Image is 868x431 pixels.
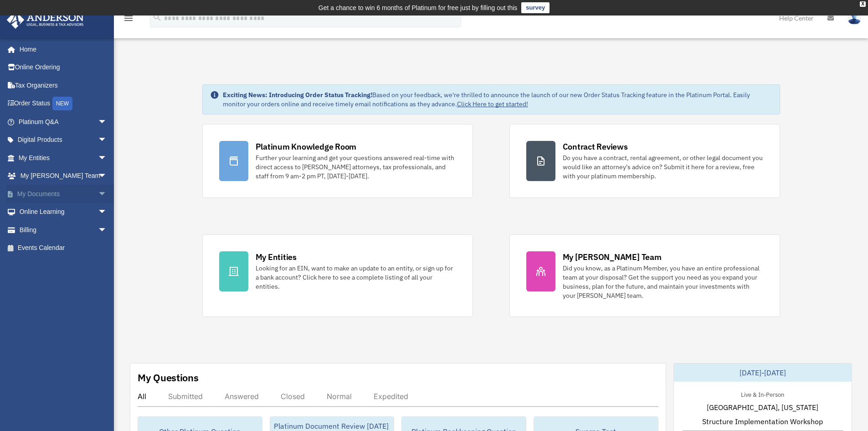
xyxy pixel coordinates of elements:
a: Click Here to get started! [457,100,528,108]
span: [GEOGRAPHIC_DATA], [US_STATE] [707,402,818,413]
a: Contract Reviews Do you have a contract, rental agreement, or other legal document you would like... [509,124,780,198]
span: arrow_drop_down [98,167,116,186]
div: close [860,1,866,7]
div: Contract Reviews [563,141,628,152]
a: Order StatusNEW [6,94,121,113]
div: Closed [281,392,305,401]
div: Based on your feedback, we're thrilled to announce the launch of our new Order Status Tracking fe... [223,90,772,109]
a: survey [521,2,550,13]
div: My [PERSON_NAME] Team [563,251,662,263]
div: Expedited [374,392,408,401]
img: Anderson Advisors Platinum Portal [4,11,87,29]
span: arrow_drop_down [98,131,116,150]
div: Looking for an EIN, want to make an update to an entity, or sign up for a bank account? Click her... [256,264,456,291]
div: All [138,392,146,401]
a: Billingarrow_drop_down [6,221,121,239]
div: Live & In-Person [734,389,791,399]
a: Platinum Q&Aarrow_drop_down [6,113,121,131]
a: My [PERSON_NAME] Team Did you know, as a Platinum Member, you have an entire professional team at... [509,234,780,317]
a: My Entities Looking for an EIN, want to make an update to an entity, or sign up for a bank accoun... [202,234,473,317]
a: My Entitiesarrow_drop_down [6,149,121,167]
div: NEW [52,97,72,110]
a: Online Learningarrow_drop_down [6,203,121,221]
div: Further your learning and get your questions answered real-time with direct access to [PERSON_NAM... [256,153,456,181]
div: [DATE]-[DATE] [674,363,852,382]
span: arrow_drop_down [98,149,116,167]
div: Answered [225,392,259,401]
div: Submitted [168,392,203,401]
a: My [PERSON_NAME] Teamarrow_drop_down [6,167,121,185]
div: Do you have a contract, rental agreement, or other legal document you would like an attorney's ad... [563,153,763,181]
i: search [152,12,162,22]
span: arrow_drop_down [98,221,116,239]
div: My Questions [138,371,199,384]
i: menu [123,13,134,24]
div: Platinum Knowledge Room [256,141,357,152]
span: arrow_drop_down [98,185,116,203]
div: Did you know, as a Platinum Member, you have an entire professional team at your disposal? Get th... [563,264,763,300]
div: My Entities [256,251,297,263]
a: Tax Organizers [6,76,121,94]
span: arrow_drop_down [98,113,116,131]
div: Normal [327,392,352,401]
a: Digital Productsarrow_drop_down [6,131,121,149]
span: Structure Implementation Workshop [702,416,823,427]
a: Home [6,40,116,58]
a: menu [123,16,134,24]
span: arrow_drop_down [98,203,116,222]
a: Online Ordering [6,58,121,77]
a: Events Calendar [6,239,121,257]
img: User Pic [847,11,861,25]
a: My Documentsarrow_drop_down [6,185,121,203]
a: Platinum Knowledge Room Further your learning and get your questions answered real-time with dire... [202,124,473,198]
div: Get a chance to win 6 months of Platinum for free just by filling out this [318,2,518,13]
strong: Exciting News: Introducing Order Status Tracking! [223,91,372,99]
